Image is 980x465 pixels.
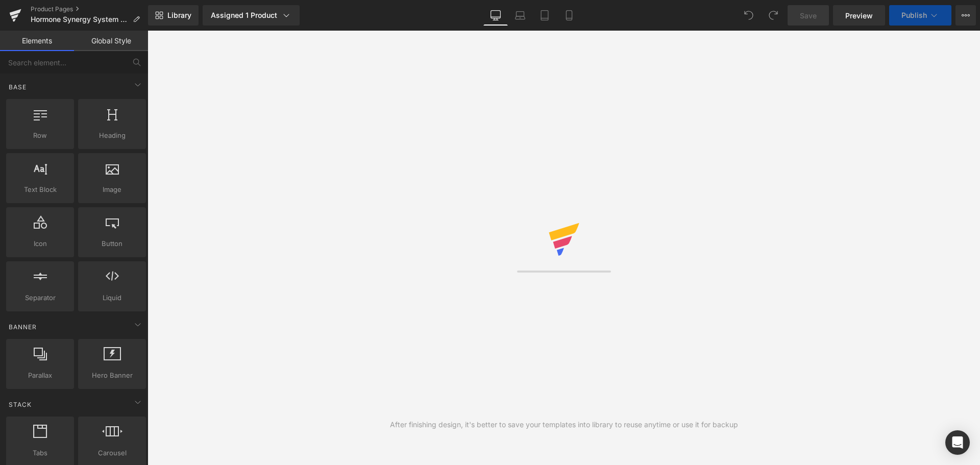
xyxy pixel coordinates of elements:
a: Tablet [532,5,557,26]
span: Hormone Synergy System - NEW 25 [31,15,129,23]
span: Save [800,10,817,21]
a: Laptop [508,5,532,26]
span: Library [167,11,191,20]
button: More [955,5,976,26]
a: Mobile [557,5,581,26]
span: Stack [8,400,33,409]
span: Preview [845,10,873,21]
a: New Library [148,5,199,26]
span: Separator [9,292,71,303]
button: Undo [739,5,759,26]
button: Publish [889,5,951,26]
span: Icon [9,238,71,249]
div: After finishing design, it's better to save your templates into library to reuse anytime or use i... [390,419,738,430]
a: Product Pages [31,5,148,13]
span: Liquid [81,292,143,303]
span: Row [9,130,71,141]
div: Open Intercom Messenger [945,430,970,455]
span: Publish [901,11,927,19]
span: Carousel [81,448,143,458]
span: Tabs [9,448,71,458]
span: Heading [81,130,143,141]
span: Base [8,82,28,92]
span: Button [81,238,143,249]
span: Text Block [9,184,71,195]
span: Banner [8,322,38,332]
div: Assigned 1 Product [211,10,291,20]
a: Preview [833,5,885,26]
span: Hero Banner [81,370,143,381]
span: Image [81,184,143,195]
a: Global Style [74,31,148,51]
button: Redo [763,5,783,26]
a: Desktop [483,5,508,26]
span: Parallax [9,370,71,381]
